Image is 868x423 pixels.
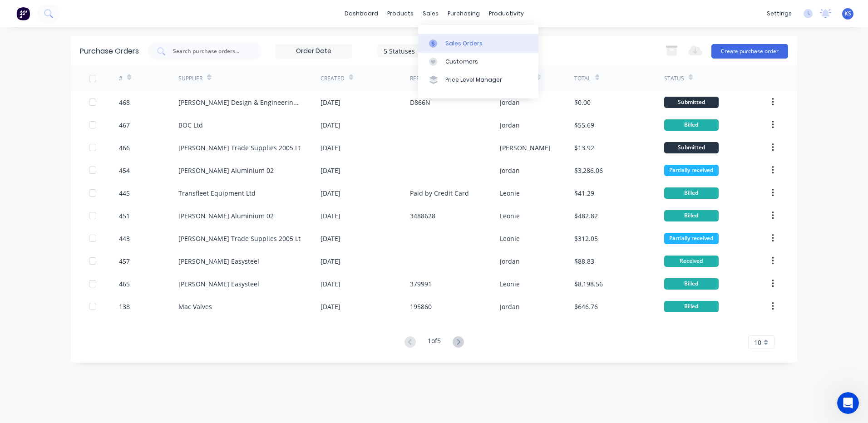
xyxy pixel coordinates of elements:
div: [DATE] [321,98,340,107]
div: Billed [664,301,719,312]
div: $88.83 [574,256,594,266]
div: Billed [664,119,719,131]
div: [DATE] [321,256,340,266]
a: dashboard [340,7,383,20]
img: Factory [16,7,30,20]
div: Leonie [500,234,520,243]
input: Search purchase orders... [172,47,247,56]
div: Jordan [500,98,520,107]
div: [DATE] [321,120,340,130]
div: settings [762,7,796,20]
div: 454 [119,166,130,175]
div: Sales Orders [445,39,483,48]
div: Billed [664,210,719,221]
div: Leonie [500,188,520,198]
div: 467 [119,120,130,130]
div: Created [321,74,345,83]
div: 443 [119,234,130,243]
div: [PERSON_NAME] Easysteel [178,279,259,289]
div: Total [574,74,591,83]
div: [DATE] [321,188,340,198]
div: Received [664,256,719,267]
button: Create purchase order [711,44,788,59]
div: [PERSON_NAME] Trade Supplies 2005 Lt [178,234,301,243]
div: 5 Statuses [384,46,449,55]
div: 466 [119,143,130,152]
div: $482.82 [574,211,598,221]
div: [PERSON_NAME] Trade Supplies 2005 Lt [178,143,301,152]
div: [DATE] [321,211,340,221]
div: products [383,7,418,20]
div: Jordan [500,302,520,311]
div: D866N [410,98,430,107]
div: [PERSON_NAME] [500,143,551,152]
div: $646.76 [574,302,598,311]
div: $0.00 [574,98,591,107]
div: 3488628 [410,211,435,221]
div: Price Level Manager [445,76,502,84]
div: 445 [119,188,130,198]
div: [PERSON_NAME] Aluminium 02 [178,211,274,221]
div: Billed [664,278,719,290]
div: BOC Ltd [178,120,203,130]
div: Jordan [500,166,520,175]
div: Mac Valves [178,302,212,311]
div: Customers [445,58,478,66]
div: # [119,74,123,83]
div: Leonie [500,279,520,289]
div: Jordan [500,120,520,130]
a: Customers [418,53,538,71]
div: $41.29 [574,188,594,198]
div: [PERSON_NAME] Easysteel [178,256,259,266]
div: $13.92 [574,143,594,152]
div: [DATE] [321,166,340,175]
div: 451 [119,211,130,221]
div: Submitted [664,97,719,108]
div: [PERSON_NAME] Design & Engineering Ltd [178,98,302,107]
div: 379991 [410,279,432,289]
span: 10 [754,338,761,347]
div: Status [664,74,684,83]
div: Partially received [664,165,719,176]
span: KS [844,10,851,18]
div: Submitted [664,142,719,153]
div: Supplier [178,74,202,83]
div: 195860 [410,302,432,311]
div: Reference [410,74,439,83]
div: Paid by Credit Card [410,188,469,198]
div: purchasing [443,7,484,20]
div: Transfleet Equipment Ltd [178,188,256,198]
div: [DATE] [321,302,340,311]
div: 138 [119,302,130,311]
div: 1 of 5 [428,336,441,349]
a: Sales Orders [418,34,538,52]
div: [DATE] [321,234,340,243]
div: Billed [664,187,719,199]
div: 465 [119,279,130,289]
div: $312.05 [574,234,598,243]
div: productivity [484,7,528,20]
div: Leonie [500,211,520,221]
a: Price Level Manager [418,71,538,89]
div: [DATE] [321,279,340,289]
div: [PERSON_NAME] Aluminium 02 [178,166,274,175]
div: $8,198.56 [574,279,603,289]
iframe: Intercom live chat [837,392,859,414]
div: [DATE] [321,143,340,152]
div: $55.69 [574,120,594,130]
div: 468 [119,98,130,107]
input: Order Date [276,44,352,58]
div: Purchase Orders [80,46,139,57]
div: Partially received [664,233,719,244]
div: $3,286.06 [574,166,603,175]
div: Jordan [500,256,520,266]
div: 457 [119,256,130,266]
div: sales [418,7,443,20]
